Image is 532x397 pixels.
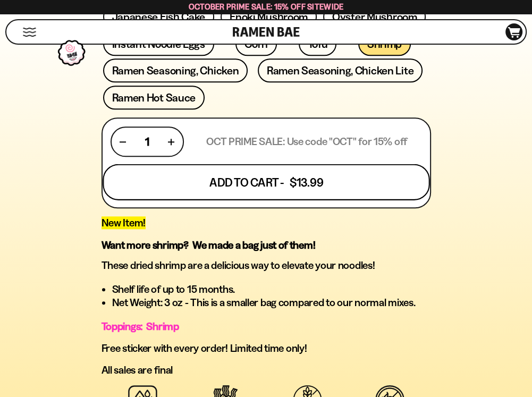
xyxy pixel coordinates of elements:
button: Add To Cart - $13.99 [103,164,429,200]
span: Toppings: Shrimp [102,320,179,333]
strong: Want more shrimp? We made a bag just of them! [102,239,316,251]
span: Free sticker with every order! Limited time only! [102,342,307,354]
p: All sales are final [102,364,431,377]
p: These dried shrimp are a delicious way to elevate your noodles! [102,259,431,272]
li: Shelf life of up to 15 months. [112,283,431,296]
span: New Item! [102,216,146,229]
li: Net Weight: 3 oz - This is a smaller bag compared to our normal mixes. [112,296,431,309]
a: Ramen Seasoning, Chicken [103,58,248,82]
p: OCT PRIME SALE: Use code "OCT" for 15% off [206,135,407,148]
span: 1 [145,135,149,148]
a: Ramen Seasoning, Chicken Lite [258,58,423,82]
span: October Prime Sale: 15% off Sitewide [189,2,344,12]
button: Mobile Menu Trigger [22,28,37,37]
a: Ramen Hot Sauce [103,86,205,109]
